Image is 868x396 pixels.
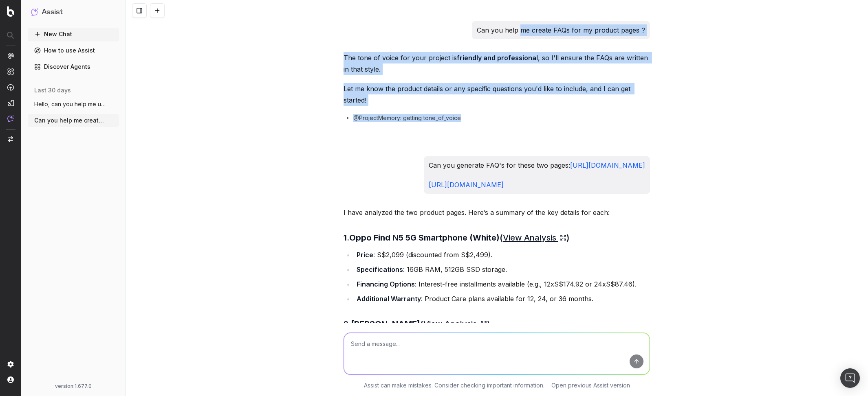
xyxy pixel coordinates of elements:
img: My account [7,376,14,383]
button: Can you help me create FAQs for my produ [28,114,119,127]
p: Assist can make mistakes. Consider checking important information. [364,381,544,389]
img: Activation [7,84,14,91]
div: version: 1.677.0 [31,383,116,389]
strong: Additional Warranty [357,295,421,303]
strong: Price [357,251,373,259]
span: last 30 days [34,86,71,94]
button: Hello, can you help me understand the cu [28,98,119,111]
img: Setting [7,361,14,368]
img: Assist [7,115,14,122]
button: Assist [31,7,116,18]
p: Can you generate FAQ's for these two pages: [429,160,645,171]
a: [URL][DOMAIN_NAME] [429,181,504,189]
p: Can you help me create FAQs for my product pages ? [477,24,645,36]
img: Switch project [8,136,13,142]
li: : Product Care plans available for 12, 24, or 36 months. [354,293,650,304]
a: Open previous Assist version [551,381,630,389]
strong: Specifications [357,265,403,273]
a: [URL][DOMAIN_NAME] [570,161,645,169]
strong: Financing Options [357,280,415,288]
p: Let me know the product details or any specific questions you'd like to include, and I can get st... [344,83,650,106]
div: Open Intercom Messenger [840,368,860,388]
strong: friendly and professional [457,54,538,62]
strong: [PERSON_NAME] [351,319,420,329]
li: : S$2,099 (discounted from S$2,499). [354,249,650,260]
strong: Oppo Find N5 5G Smartphone (White) [349,233,500,243]
img: Botify logo [7,6,14,17]
a: View Analysis [423,317,487,330]
img: Analytics [7,53,14,59]
a: View Analysis [503,231,566,244]
p: I have analyzed the two product pages. Here’s a summary of the key details for each: [344,207,650,218]
img: Assist [31,8,38,16]
p: The tone of voice for your project is , so I'll ensure the FAQs are written in that style. [344,52,650,75]
h3: 1. ( ) [344,231,650,244]
li: : Interest-free installments available (e.g., 12xS$174.92 or 24xS$87.46). [354,278,650,290]
span: Can you help me create FAQs for my produ [34,116,106,125]
a: Discover Agents [28,60,119,73]
span: @ProjectMemory: getting tone_of_voice [353,114,461,122]
a: How to use Assist [28,44,119,57]
h1: Assist [42,7,63,18]
span: Hello, can you help me understand the cu [34,100,106,108]
button: New Chat [28,28,119,41]
li: : 16GB RAM, 512GB SSD storage. [354,264,650,275]
img: Studio [7,100,14,106]
img: Intelligence [7,68,14,75]
h3: 2. ( ) [344,317,650,330]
